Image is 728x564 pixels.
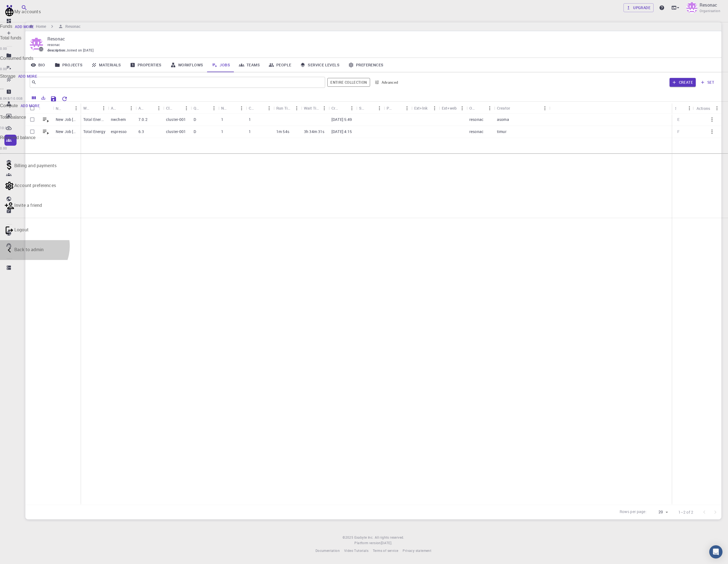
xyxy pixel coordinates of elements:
[14,162,724,169] p: Billing and payments
[14,226,724,233] p: Logout
[10,96,11,101] span: /
[12,4,31,9] span: Support
[14,182,724,189] p: Account preferences
[14,202,724,208] p: Invite a friend
[14,8,724,15] p: My accounts
[14,246,724,253] p: Back to admin
[12,22,37,31] button: Add More
[709,545,722,558] div: Open Intercom Messenger
[15,72,40,81] button: Add More
[18,102,42,110] button: Add More
[11,96,23,101] span: 10.0GB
